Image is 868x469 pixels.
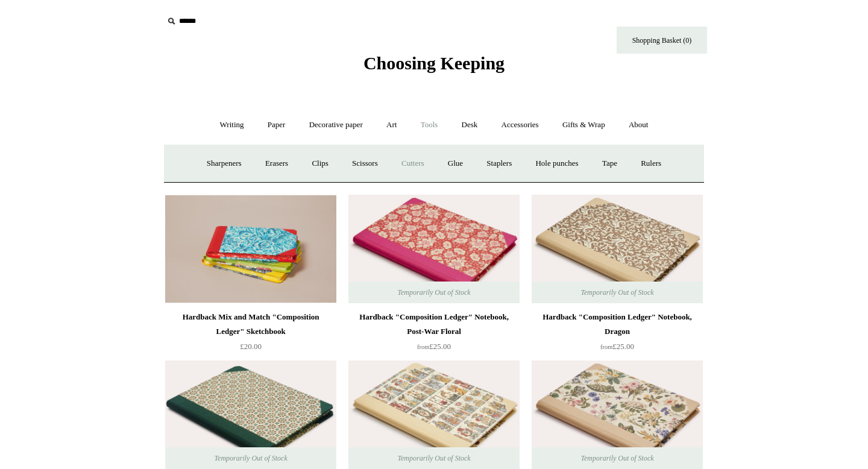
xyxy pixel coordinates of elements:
span: from [600,344,612,350]
a: Hardback Mix and Match "Composition Ledger" Sketchbook Hardback Mix and Match "Composition Ledger... [165,195,336,303]
a: Hole punches [524,148,589,180]
a: Decorative paper [298,109,374,141]
span: £25.00 [417,342,451,351]
a: Gifts & Wrap [552,109,616,141]
a: Hardback "Composition Ledger" Notebook, Tarot Hardback "Composition Ledger" Notebook, Tarot Tempo... [348,360,520,469]
span: Temporarily Out of Stock [568,447,665,469]
a: Erasers [254,148,299,180]
a: Shopping Basket (0) [617,27,707,54]
span: Choosing Keeping [363,53,505,73]
span: £25.00 [600,342,634,351]
span: £20.00 [240,342,262,351]
a: Hardback "Composition Ledger" Notebook, English Garden Hardback "Composition Ledger" Notebook, En... [532,360,703,469]
a: Scissors [341,148,389,180]
a: Hardback "Composition Ledger" Notebook, Floral Tile Hardback "Composition Ledger" Notebook, Flora... [165,360,336,469]
a: Hardback "Composition Ledger" Notebook, Post-War Floral from£25.00 [348,310,520,359]
img: Hardback "Composition Ledger" Notebook, Dragon [532,195,703,303]
a: Sharpeners [196,148,253,180]
img: Hardback Mix and Match "Composition Ledger" Sketchbook [165,195,336,303]
img: Hardback "Composition Ledger" Notebook, Post-War Floral [348,195,520,303]
a: Writing [209,109,255,141]
a: Hardback Mix and Match "Composition Ledger" Sketchbook £20.00 [165,310,336,359]
img: Hardback "Composition Ledger" Notebook, Tarot [348,360,520,469]
a: Cutters [391,148,435,180]
a: Rulers [630,148,672,180]
img: Hardback "Composition Ledger" Notebook, English Garden [532,360,703,469]
span: from [417,344,429,350]
a: About [618,109,659,141]
a: Hardback "Composition Ledger" Notebook, Dragon Hardback "Composition Ledger" Notebook, Dragon Tem... [532,195,703,303]
div: Hardback Mix and Match "Composition Ledger" Sketchbook [168,310,333,339]
span: Temporarily Out of Stock [385,447,482,469]
a: Paper [257,109,297,141]
span: Temporarily Out of Stock [202,447,299,469]
a: Glue [437,148,474,180]
a: Staplers [476,148,523,180]
a: Clips [301,148,339,180]
a: Desk [451,109,489,141]
span: Temporarily Out of Stock [568,282,665,303]
a: Tape [591,148,628,180]
img: Hardback "Composition Ledger" Notebook, Floral Tile [165,360,336,469]
span: Temporarily Out of Stock [385,282,482,303]
a: Art [376,109,407,141]
div: Hardback "Composition Ledger" Notebook, Post-War Floral [351,310,517,339]
a: Hardback "Composition Ledger" Notebook, Dragon from£25.00 [532,310,703,359]
a: Accessories [491,109,550,141]
div: Hardback "Composition Ledger" Notebook, Dragon [535,310,700,339]
a: Tools [410,109,449,141]
a: Choosing Keeping [363,63,505,71]
a: Hardback "Composition Ledger" Notebook, Post-War Floral Hardback "Composition Ledger" Notebook, P... [348,195,520,303]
